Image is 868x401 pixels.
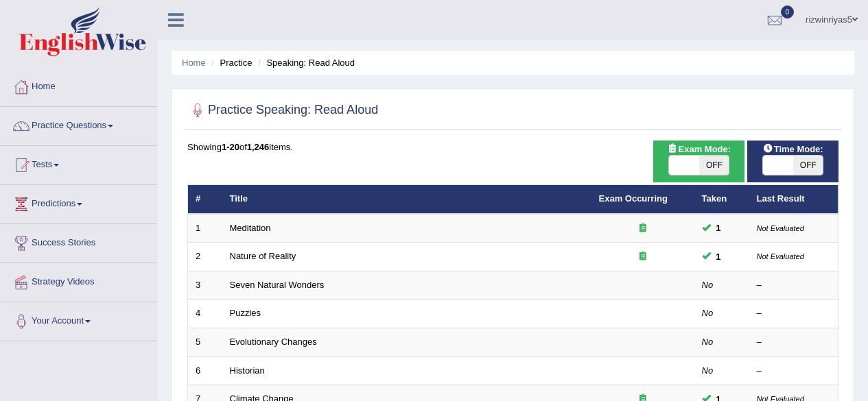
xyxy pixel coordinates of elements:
[187,141,838,154] div: Showing of items.
[757,365,831,378] div: –
[757,307,831,320] div: –
[699,156,729,175] span: OFF
[188,300,222,328] td: 4
[1,185,157,219] a: Predictions
[1,68,157,102] a: Home
[757,279,831,292] div: –
[758,142,829,156] span: Time Mode:
[188,271,222,300] td: 3
[694,185,749,214] th: Taken
[255,56,355,69] li: Speaking: Read Aloud
[188,243,222,271] td: 2
[188,214,222,243] td: 1
[702,280,714,290] em: No
[781,5,795,19] span: 0
[599,250,687,263] div: Exam occurring question
[222,142,239,152] b: 1-20
[1,146,157,180] a: Tests
[757,224,804,232] small: Not Evaluated
[230,308,261,318] a: Puzzles
[230,223,271,233] a: Meditation
[653,141,744,182] div: Show exams occurring in exams
[208,56,252,69] li: Practice
[757,252,804,260] small: Not Evaluated
[749,185,838,214] th: Last Result
[247,142,270,152] b: 1,246
[188,328,222,357] td: 5
[793,156,823,175] span: OFF
[711,221,727,235] span: You cannot take this question anymore
[702,365,714,376] em: No
[1,224,157,258] a: Success Stories
[230,365,265,376] a: Historian
[182,58,206,68] a: Home
[188,185,222,214] th: #
[702,337,714,347] em: No
[599,193,668,204] a: Exam Occurring
[1,263,157,297] a: Strategy Videos
[711,250,727,264] span: You cannot take this question anymore
[230,251,296,261] a: Nature of Reality
[1,107,157,141] a: Practice Questions
[230,280,325,290] a: Seven Natural Wonders
[230,337,317,347] a: Evolutionary Changes
[222,185,591,214] th: Title
[662,142,736,156] span: Exam Mode:
[599,222,687,235] div: Exam occurring question
[702,308,714,318] em: No
[1,302,157,337] a: Your Account
[757,336,831,349] div: –
[187,100,378,121] h2: Practice Speaking: Read Aloud
[188,356,222,385] td: 6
